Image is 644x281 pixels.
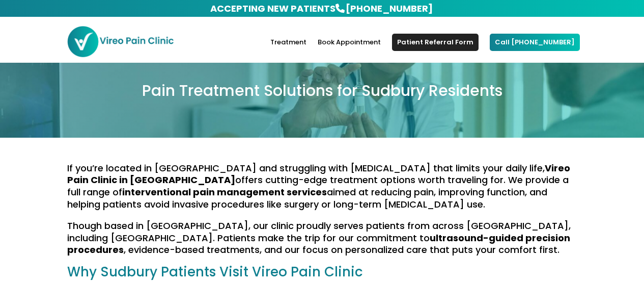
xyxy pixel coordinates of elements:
[67,220,577,265] p: Though based in [GEOGRAPHIC_DATA], our clinic proudly serves patients from across [GEOGRAPHIC_DAT...
[122,186,327,198] strong: interventional pain management services
[67,83,577,104] h1: Pain Treatment Solutions for Sudbury Residents
[67,162,570,187] strong: Vireo Pain Clinic in [GEOGRAPHIC_DATA]
[392,34,479,51] a: Patient Referral Form
[270,39,306,63] a: Treatment
[67,162,577,220] p: If you’re located in [GEOGRAPHIC_DATA] and struggling with [MEDICAL_DATA] that limits your daily ...
[67,25,174,58] img: Vireo Pain Clinic
[318,39,381,63] a: Book Appointment
[345,1,434,16] a: [PHONE_NUMBER]
[67,232,570,257] strong: ultrasound-guided precision procedures
[490,34,580,51] a: Call [PHONE_NUMBER]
